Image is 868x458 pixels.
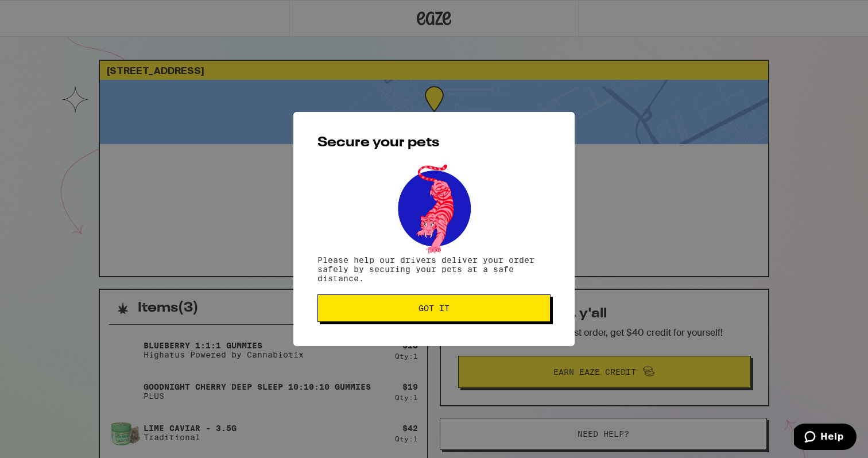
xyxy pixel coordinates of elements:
[794,424,857,452] iframe: Opens a widget where you can find more information
[317,294,551,322] button: Got it
[387,161,481,255] img: pets
[418,304,449,312] span: Got it
[317,136,551,150] h2: Secure your pets
[317,255,551,283] p: Please help our drivers deliver your order safely by securing your pets at a safe distance.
